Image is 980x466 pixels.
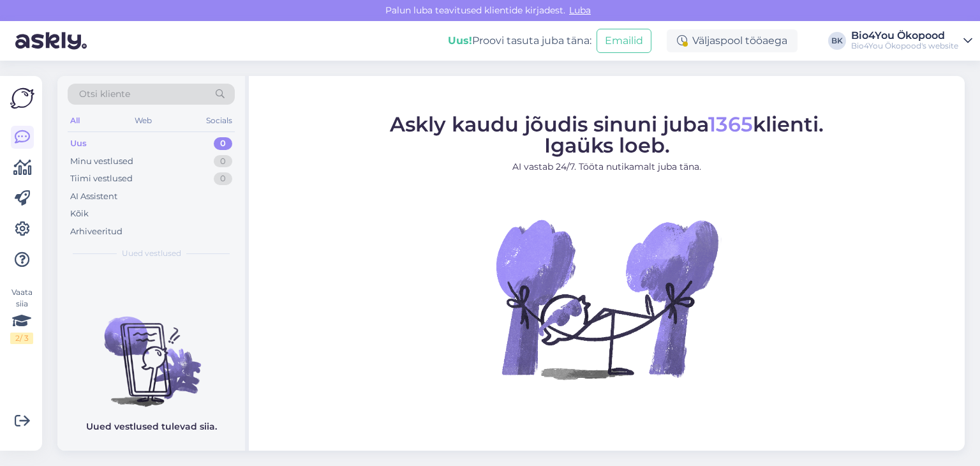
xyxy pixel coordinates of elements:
[70,155,133,168] div: Minu vestlused
[851,31,972,51] a: Bio4You ÖkopoodBio4You Ökopood's website
[214,155,232,168] div: 0
[492,184,722,414] img: No Chat active
[667,29,798,52] div: Väljaspool tööaega
[70,207,89,220] div: Kõik
[708,112,753,137] span: 1365
[565,4,595,16] span: Luba
[448,34,472,47] b: Uus!
[70,172,133,185] div: Tiimi vestlused
[10,333,33,344] div: 2 / 3
[828,32,846,50] div: BK
[70,190,117,203] div: AI Assistent
[851,41,958,51] div: Bio4You Ökopood's website
[390,160,824,174] p: AI vastab 24/7. Tööta nutikamalt juba täna.
[390,112,824,158] span: Askly kaudu jõudis sinuni juba klienti. Igaüks loeb.
[597,29,651,53] button: Emailid
[70,225,122,238] div: Arhiveeritud
[851,31,958,41] div: Bio4You Ökopood
[122,248,181,259] span: Uued vestlused
[86,420,217,433] p: Uued vestlused tulevad siia.
[214,137,232,150] div: 0
[10,287,33,344] div: Vaata siia
[132,112,154,129] div: Web
[79,87,130,101] span: Otsi kliente
[10,86,34,110] img: Askly Logo
[448,33,591,49] div: Proovi tasuta juba täna:
[204,112,235,129] div: Socials
[57,294,245,409] img: No chats
[214,172,232,185] div: 0
[70,137,87,150] div: Uus
[68,112,82,129] div: All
